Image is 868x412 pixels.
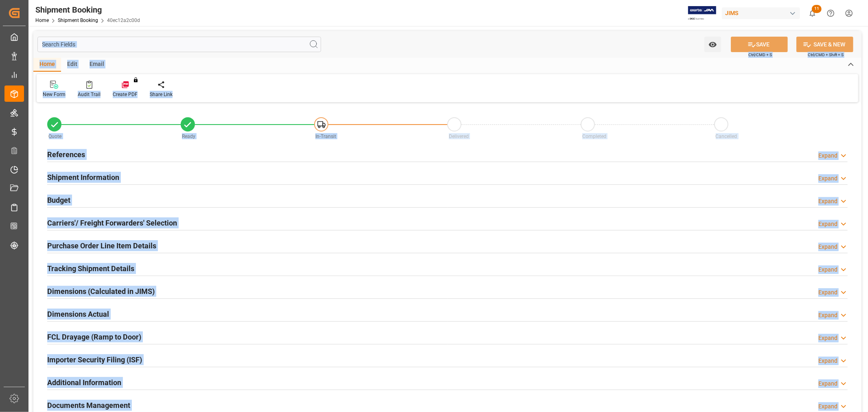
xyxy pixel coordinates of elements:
[49,134,62,139] span: Quote
[818,288,837,297] div: Expand
[449,134,469,139] span: Delivered
[818,402,837,411] div: Expand
[704,37,721,52] button: open menu
[722,7,800,19] div: JIMS
[818,334,837,342] div: Expand
[35,4,140,16] div: Shipment Booking
[47,172,119,183] h2: Shipment Information
[33,58,61,72] div: Home
[83,58,110,72] div: Email
[818,379,837,388] div: Expand
[47,149,85,160] h2: References
[582,134,606,139] span: Completed
[818,197,837,206] div: Expand
[731,37,788,52] button: SAVE
[818,151,837,160] div: Expand
[716,134,737,139] span: Cancelled
[47,354,142,365] h2: Importer Security Filing (ISF)
[47,195,70,206] h2: Budget
[182,134,195,139] span: Ready
[818,174,837,183] div: Expand
[812,5,822,13] span: 11
[818,243,837,251] div: Expand
[47,331,141,342] h2: FCL Drayage (Ramp to Door)
[47,240,156,251] h2: Purchase Order Line Item Details
[818,265,837,274] div: Expand
[43,91,66,98] div: New Form
[818,311,837,320] div: Expand
[796,37,853,52] button: SAVE & NEW
[37,37,321,52] input: Search Fields
[822,4,840,22] button: Help Center
[58,18,98,23] a: Shipment Booking
[803,4,822,22] button: show 11 new notifications
[35,18,49,23] a: Home
[748,52,772,58] span: Ctrl/CMD + S
[818,357,837,365] div: Expand
[47,263,134,274] h2: Tracking Shipment Details
[808,52,844,58] span: Ctrl/CMD + Shift + S
[47,400,130,411] h2: Documents Management
[722,5,803,21] button: JIMS
[818,220,837,228] div: Expand
[47,309,109,320] h2: Dimensions Actual
[47,217,177,228] h2: Carriers'/ Freight Forwarders' Selection
[150,91,173,98] div: Share Link
[688,6,716,20] img: Exertis%20JAM%20-%20Email%20Logo.jpg_1722504956.jpg
[315,134,336,139] span: In-Transit
[78,91,101,98] div: Audit Trail
[61,58,83,72] div: Edit
[47,286,155,297] h2: Dimensions (Calculated in JIMS)
[47,377,121,388] h2: Additional Information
